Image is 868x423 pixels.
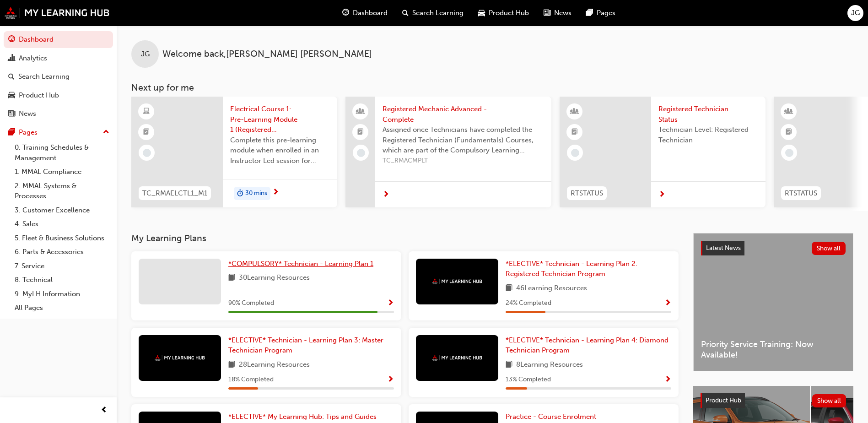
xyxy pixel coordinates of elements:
span: 30 Learning Resources [239,272,310,284]
span: Show Progress [664,299,671,308]
span: search-icon [8,73,15,81]
div: Product Hub [19,90,59,101]
span: 46 Learning Resources [516,283,587,294]
button: Show Progress [664,298,671,309]
span: JG [141,49,150,60]
span: learningRecordVerb_NONE-icon [785,149,793,157]
span: Search Learning [412,8,464,18]
span: 28 Learning Resources [239,359,310,371]
a: Latest NewsShow all [701,241,846,255]
button: Show Progress [387,298,394,309]
a: Latest NewsShow allPriority Service Training: Now Available! [693,233,853,371]
span: Complete this pre-learning module when enrolled in an Instructor Led session for Electrical Cours... [230,135,330,166]
span: duration-icon [237,188,243,200]
span: booktick-icon [357,126,364,138]
span: news-icon [8,110,15,118]
span: 24 % Completed [506,298,551,309]
a: 2. MMAL Systems & Processes [11,179,113,203]
div: Pages [19,127,38,138]
a: 1. MMAL Compliance [11,165,113,179]
a: pages-iconPages [579,4,623,22]
a: RTSTATUSRegistered Technician StatusTechnician Level: Registered Technician [560,97,766,207]
span: RTSTATUS [785,188,817,199]
span: next-icon [272,189,279,197]
span: learningResourceType_INSTRUCTOR_LED-icon [786,106,792,118]
span: book-icon [228,359,235,371]
a: News [4,105,113,122]
span: next-icon [658,191,665,199]
a: search-iconSearch Learning [395,4,471,22]
span: news-icon [544,7,550,19]
span: people-icon [357,106,364,118]
a: *ELECTIVE* Technician - Learning Plan 3: Master Technician Program [228,335,394,356]
span: learningResourceType_ELEARNING-icon [143,106,150,118]
a: 0. Training Schedules & Management [11,141,113,165]
span: Welcome back , [PERSON_NAME] [PERSON_NAME] [162,49,372,60]
div: News [19,108,36,119]
button: Pages [4,124,113,141]
button: Show Progress [664,374,671,385]
a: 5. Fleet & Business Solutions [11,231,113,245]
span: learningRecordVerb_NONE-icon [571,149,579,157]
button: Show all [812,242,846,255]
a: Analytics [4,50,113,67]
a: *ELECTIVE* Technician - Learning Plan 4: Diamond Technician Program [506,335,671,356]
span: *ELECTIVE* Technician - Learning Plan 4: Diamond Technician Program [506,336,669,355]
span: pages-icon [8,129,15,137]
span: Show Progress [387,376,394,384]
div: Search Learning [18,71,70,82]
a: 4. Sales [11,217,113,231]
span: *ELECTIVE* Technician - Learning Plan 3: Master Technician Program [228,336,383,355]
span: Show Progress [387,299,394,308]
span: RTSTATUS [571,188,603,199]
span: News [554,8,571,18]
span: JG [851,8,860,18]
a: *ELECTIVE* My Learning Hub: Tips and Guides [228,412,380,422]
span: book-icon [228,272,235,284]
span: 13 % Completed [506,374,551,385]
span: Product Hub [706,396,741,404]
a: Product HubShow all [701,393,846,408]
span: *ELECTIVE* Technician - Learning Plan 2: Registered Technician Program [506,260,637,278]
span: booktick-icon [786,126,792,138]
span: Assigned once Technicians have completed the Registered Technician (Fundamentals) Courses, which ... [383,125,544,156]
h3: My Learning Plans [131,233,679,244]
span: book-icon [506,359,512,371]
button: Show Progress [387,374,394,385]
a: 8. Technical [11,273,113,287]
a: 7. Service [11,259,113,273]
span: 8 Learning Resources [516,359,583,371]
button: JG [847,5,863,21]
span: prev-icon [101,405,108,416]
span: Registered Technician Status [658,104,758,125]
span: booktick-icon [571,126,578,138]
span: Latest News [706,244,741,252]
span: chart-icon [8,54,15,63]
span: *ELECTIVE* My Learning Hub: Tips and Guides [228,412,377,421]
a: news-iconNews [536,4,579,22]
span: guage-icon [342,7,349,19]
span: Priority Service Training: Now Available! [701,339,846,360]
span: booktick-icon [143,126,150,138]
a: Search Learning [4,68,113,85]
span: next-icon [383,191,389,199]
h3: Next up for me [117,82,868,93]
img: mmal [432,355,482,361]
a: guage-iconDashboard [335,4,395,22]
span: 30 mins [245,188,267,199]
span: TC_RMACMPLT [383,156,544,166]
span: *COMPULSORY* Technician - Learning Plan 1 [228,260,373,268]
a: Registered Mechanic Advanced - CompleteAssigned once Technicians have completed the Registered Te... [345,97,551,207]
span: book-icon [506,283,512,294]
a: Product Hub [4,87,113,104]
a: Practice - Course Enrolment [506,412,600,422]
a: 9. MyLH Information [11,287,113,301]
a: TC_RMAELCTL1_M1Electrical Course 1: Pre-Learning Module 1 (Registered Mechanic Advanced)Complete ... [131,97,337,207]
img: mmal [5,7,110,19]
span: Electrical Course 1: Pre-Learning Module 1 (Registered Mechanic Advanced) [230,104,330,135]
span: pages-icon [586,7,593,19]
span: search-icon [402,7,409,19]
span: Product Hub [489,8,529,18]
